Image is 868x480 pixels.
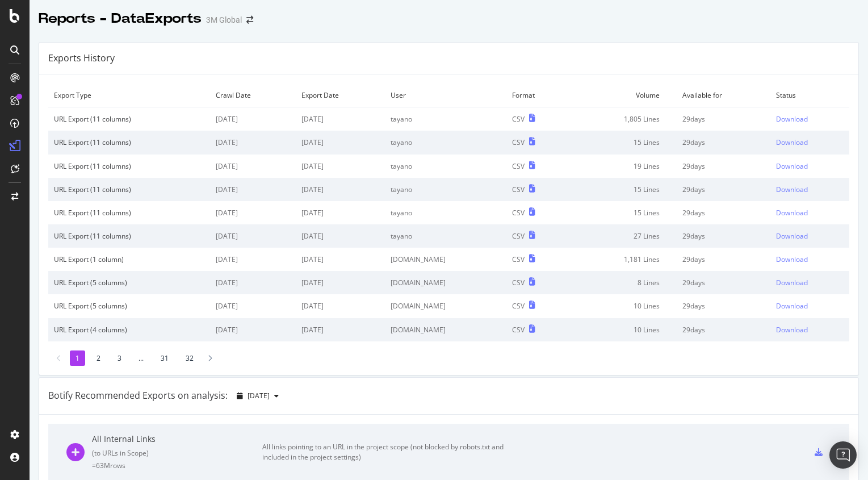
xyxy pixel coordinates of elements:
[570,294,677,318] td: 10 Lines
[677,294,770,318] td: 29 days
[677,131,770,154] td: 29 days
[770,84,849,107] td: Status
[210,84,295,107] td: Crawl Date
[570,131,677,154] td: 15 Lines
[70,350,85,366] li: 1
[210,224,295,248] td: [DATE]
[776,114,844,124] a: Download
[776,301,808,311] div: Download
[385,201,506,224] td: tayano
[385,131,506,154] td: tayano
[180,350,199,366] li: 32
[54,185,204,194] div: URL Export (11 columns)
[246,16,253,24] div: arrow-right-arrow-left
[776,231,844,241] a: Download
[296,178,385,201] td: [DATE]
[570,271,677,294] td: 8 Lines
[112,350,127,366] li: 3
[512,301,525,311] div: CSV
[512,137,525,147] div: CSV
[54,114,204,124] div: URL Export (11 columns)
[210,155,295,178] td: [DATE]
[210,271,295,294] td: [DATE]
[385,318,506,341] td: [DOMAIN_NAME]
[512,161,525,171] div: CSV
[815,448,823,456] div: csv-export
[776,325,808,335] div: Download
[210,248,295,271] td: [DATE]
[296,107,385,131] td: [DATE]
[296,318,385,341] td: [DATE]
[54,161,204,171] div: URL Export (11 columns)
[776,208,844,218] a: Download
[296,294,385,318] td: [DATE]
[210,107,295,131] td: [DATE]
[776,325,844,335] a: Download
[210,318,295,341] td: [DATE]
[206,14,242,26] div: 3M Global
[829,441,857,469] div: Open Intercom Messenger
[54,137,204,147] div: URL Export (11 columns)
[210,201,295,224] td: [DATE]
[677,201,770,224] td: 29 days
[570,155,677,178] td: 19 Lines
[776,185,808,194] div: Download
[385,84,506,107] td: User
[210,294,295,318] td: [DATE]
[776,161,808,171] div: Download
[385,224,506,248] td: tayano
[296,155,385,178] td: [DATE]
[776,185,844,194] a: Download
[570,248,677,271] td: 1,181 Lines
[776,301,844,311] a: Download
[677,155,770,178] td: 29 days
[512,231,525,241] div: CSV
[677,318,770,341] td: 29 days
[570,224,677,248] td: 27 Lines
[512,114,525,124] div: CSV
[776,254,808,264] div: Download
[570,201,677,224] td: 15 Lines
[91,350,106,366] li: 2
[677,107,770,131] td: 29 days
[512,208,525,218] div: CSV
[48,52,115,65] div: Exports History
[570,178,677,201] td: 15 Lines
[385,155,506,178] td: tayano
[92,461,262,470] div: = 63M rows
[133,350,149,366] li: ...
[512,278,525,287] div: CSV
[512,185,525,194] div: CSV
[210,131,295,154] td: [DATE]
[570,318,677,341] td: 10 Lines
[776,278,844,287] a: Download
[54,208,204,218] div: URL Export (11 columns)
[296,131,385,154] td: [DATE]
[677,84,770,107] td: Available for
[512,325,525,335] div: CSV
[54,278,204,287] div: URL Export (5 columns)
[48,389,228,402] div: Botify Recommended Exports on analysis:
[776,114,808,124] div: Download
[776,278,808,287] div: Download
[776,137,844,147] a: Download
[296,201,385,224] td: [DATE]
[385,248,506,271] td: [DOMAIN_NAME]
[54,254,204,264] div: URL Export (1 column)
[48,84,210,107] td: Export Type
[570,84,677,107] td: Volume
[210,178,295,201] td: [DATE]
[54,301,204,311] div: URL Export (5 columns)
[512,254,525,264] div: CSV
[506,84,570,107] td: Format
[385,107,506,131] td: tayano
[385,178,506,201] td: tayano
[776,161,844,171] a: Download
[54,325,204,335] div: URL Export (4 columns)
[385,294,506,318] td: [DOMAIN_NAME]
[296,248,385,271] td: [DATE]
[385,271,506,294] td: [DOMAIN_NAME]
[776,208,808,218] div: Download
[677,271,770,294] td: 29 days
[296,271,385,294] td: [DATE]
